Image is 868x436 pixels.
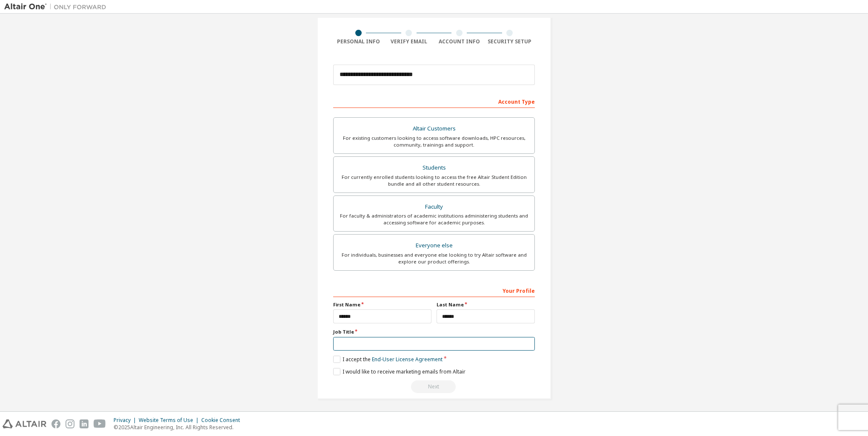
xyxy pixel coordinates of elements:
div: For currently enrolled students looking to access the free Altair Student Edition bundle and all ... [339,174,529,187]
div: Faculty [339,201,529,213]
label: I would like to receive marketing emails from Altair [333,368,465,375]
img: linkedin.svg [80,419,89,428]
div: Website Terms of Use [139,417,201,424]
div: Account Type [333,94,535,108]
div: Everyone else [339,240,529,252]
div: Account Info [434,38,485,45]
div: For individuals, businesses and everyone else looking to try Altair software and explore our prod... [339,252,529,265]
a: End-User License Agreement [372,356,443,363]
div: Personal Info [333,38,384,45]
div: Security Setup [485,38,535,45]
img: instagram.svg [66,419,74,428]
img: youtube.svg [94,419,106,428]
div: Verify Email [384,38,434,45]
div: For existing customers looking to access software downloads, HPC resources, community, trainings ... [339,135,529,148]
label: First Name [333,301,431,308]
div: Cookie Consent [201,417,245,424]
div: Students [339,162,529,174]
div: For faculty & administrators of academic institutions administering students and accessing softwa... [339,212,529,226]
img: facebook.svg [51,419,60,428]
label: Last Name [437,301,535,308]
img: altair_logo.svg [3,419,46,428]
div: Altair Customers [339,123,529,135]
label: I accept the [333,356,443,363]
p: © 2025 Altair Engineering, Inc. All Rights Reserved. [114,424,245,431]
img: Altair One [4,3,111,11]
div: Privacy [114,417,139,424]
div: Read and acccept EULA to continue [333,380,535,393]
label: Job Title [333,328,535,335]
div: Your Profile [333,283,535,297]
